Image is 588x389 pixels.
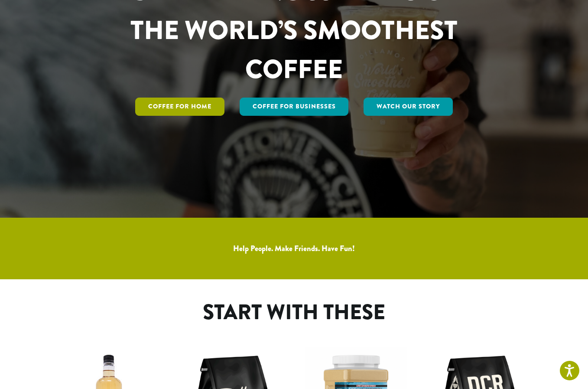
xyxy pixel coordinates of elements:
[233,243,355,254] a: Help People. Make Friends. Have Fun!
[364,98,453,116] a: Watch Our Story
[109,300,479,325] h1: Start With These
[240,98,349,116] a: Coffee For Businesses
[135,98,224,116] a: Coffee for Home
